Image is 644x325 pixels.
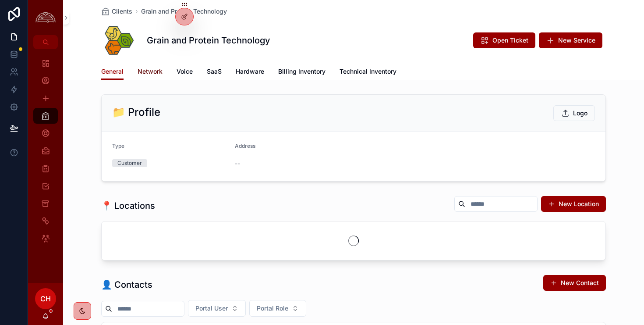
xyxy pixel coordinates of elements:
button: New Service [539,32,602,48]
h2: 📁 Profile [112,105,160,119]
img: App logo [33,11,58,25]
a: Grain and Protein Technology [141,7,227,16]
span: Voice [177,67,193,76]
a: Hardware [236,64,264,81]
span: New Service [558,36,595,45]
button: Logo [553,105,595,121]
div: scrollable content [28,49,63,258]
span: -- [235,159,240,168]
a: Network [138,64,163,81]
span: General [101,67,124,76]
button: Select Button [188,300,246,317]
span: Technical Inventory [340,67,396,76]
span: Portal User [195,304,228,313]
h1: 📍 Locations [101,200,155,212]
a: Technical Inventory [340,64,396,81]
span: Portal Role [257,304,288,313]
button: Open Ticket [473,32,535,48]
a: Voice [177,64,193,81]
a: SaaS [207,64,222,81]
a: Billing Inventory [278,64,326,81]
button: Select Button [249,300,306,317]
span: Clients [112,7,132,16]
span: Billing Inventory [278,67,326,76]
span: Type [112,143,124,149]
span: Logo [573,109,587,118]
a: Clients [101,7,132,16]
button: New Contact [543,275,606,291]
span: SaaS [207,67,222,76]
span: Hardware [236,67,264,76]
h1: 👤 Contacts [101,279,152,291]
button: New Location [541,196,606,212]
span: Address [235,143,255,149]
span: Open Ticket [492,36,528,45]
div: Customer [117,159,142,167]
h1: Grain and Protein Technology [147,34,270,46]
span: Network [138,67,163,76]
a: General [101,64,124,80]
span: CH [40,293,51,304]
